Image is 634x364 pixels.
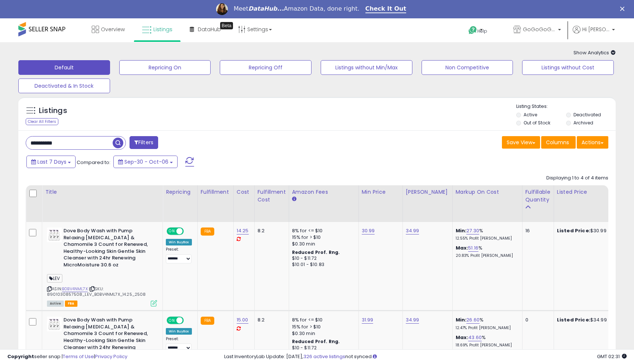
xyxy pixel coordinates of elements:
th: The percentage added to the cost of goods (COGS) that forms the calculator for Min & Max prices. [452,185,522,222]
button: Columns [541,136,576,149]
div: ASIN: [47,227,157,306]
small: Amazon Fees. [292,196,296,203]
b: Reduced Prof. Rng. [292,249,340,255]
span: | SKU: 8901030857508_LEV_B0BV4NML7X_14.25_2508 [47,286,146,297]
a: Check It Out [365,5,407,13]
img: 61KALgWPLtL._SL40_.jpg [47,317,62,331]
a: 30.99 [362,227,375,234]
div: $10.01 - $10.83 [292,262,353,268]
button: Listings without Min/Max [321,60,412,75]
a: Hi [PERSON_NAME] [573,26,615,42]
a: Terms of Use [63,353,94,360]
b: Dove Body Wash with Pump Relaxing [MEDICAL_DATA] & Chamomile 3 Count for Renewed, Healthy-Looking... [63,317,153,359]
a: Settings [233,18,277,40]
div: $34.99 [557,317,618,323]
div: $10 - $11.72 [292,345,353,351]
p: 20.83% Profit [PERSON_NAME] [456,253,517,258]
div: 15% for > $10 [292,234,353,241]
span: Overview [101,26,125,33]
small: FBA [201,317,214,325]
div: Win BuyBox [166,328,192,335]
span: Show Analytics [573,49,616,56]
small: FBA [201,227,214,236]
div: Listed Price [557,188,620,196]
p: 12.47% Profit [PERSON_NAME] [456,325,517,331]
span: Listings [153,26,172,33]
div: $0.30 min [292,241,353,247]
a: Privacy Policy [95,353,127,360]
div: Clear All Filters [26,118,58,125]
span: LEV [47,274,62,283]
h5: Listings [39,106,67,116]
div: [PERSON_NAME] [406,188,449,196]
a: B0BV4NML7X [62,286,88,292]
div: $0.30 min [292,330,353,337]
label: Archived [573,120,593,126]
img: Profile image for Georgie [216,3,228,15]
div: Displaying 1 to 4 of 4 items [546,175,608,182]
button: Listings without Cost [522,60,614,75]
div: 16 [525,227,548,234]
div: Fulfillable Quantity [525,188,551,204]
b: Min: [456,316,467,323]
a: 326 active listings [303,353,345,360]
button: Save View [502,136,540,149]
a: Help [463,20,502,42]
div: seller snap | | [7,353,127,360]
div: Meet Amazon Data, done right. [234,5,360,12]
span: Sep-30 - Oct-06 [124,158,168,165]
div: Amazon Fees [292,188,356,196]
a: 51.16 [468,244,478,252]
label: Out of Stock [524,120,550,126]
div: $10 - $11.72 [292,255,353,262]
a: DataHub [184,18,226,40]
a: 15.00 [237,316,248,324]
div: Min Price [362,188,400,196]
a: 14.25 [237,227,249,234]
div: Win BuyBox [166,239,192,245]
span: Hi [PERSON_NAME] [582,26,610,33]
div: % [456,317,517,330]
div: 0 [525,317,548,323]
div: 15% for > $10 [292,324,353,330]
button: Last 7 Days [26,156,76,168]
div: Preset: [166,247,192,263]
div: 8.2 [258,227,283,234]
div: % [456,245,517,258]
div: Repricing [166,188,194,196]
button: Default [18,60,110,75]
a: Overview [86,18,130,40]
span: Compared to: [77,159,110,166]
button: Deactivated & In Stock [18,79,110,93]
span: DataHub [198,26,221,33]
b: Dove Body Wash with Pump Relaxing [MEDICAL_DATA] & Chamomile 3 Count for Renewed, Healthy-Looking... [63,227,153,270]
label: Active [524,112,537,118]
button: Actions [577,136,608,149]
img: 61KALgWPLtL._SL40_.jpg [47,227,62,242]
span: Help [477,28,487,34]
div: 8.2 [258,317,283,323]
div: 8% for <= $10 [292,227,353,234]
a: 34.99 [406,316,419,324]
div: 8% for <= $10 [292,317,353,323]
b: Min: [456,227,467,234]
a: 34.99 [406,227,419,234]
p: 12.55% Profit [PERSON_NAME] [456,236,517,241]
div: $30.99 [557,227,618,234]
a: 31.99 [362,316,374,324]
a: 27.30 [466,227,479,234]
b: Listed Price: [557,316,590,323]
div: Markup on Cost [456,188,519,196]
i: DataHub... [248,5,284,12]
a: GoGoGoGoneLLC [508,18,566,42]
div: % [456,334,517,348]
button: Sep-30 - Oct-06 [113,156,178,168]
span: ON [167,228,176,234]
b: Listed Price: [557,227,590,234]
b: Max: [456,334,469,341]
span: Last 7 Days [37,158,66,165]
div: Last InventoryLab Update: [DATE], not synced. [224,353,627,360]
a: 26.60 [466,316,480,324]
label: Deactivated [573,112,601,118]
button: Filters [130,136,158,149]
